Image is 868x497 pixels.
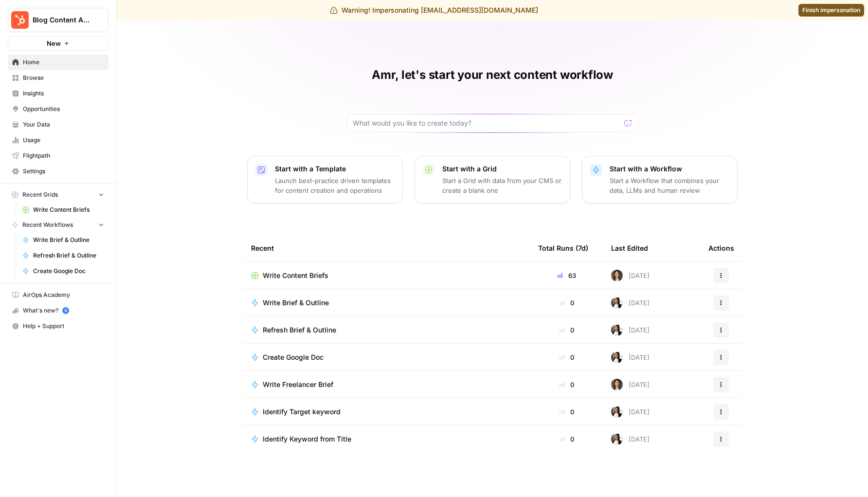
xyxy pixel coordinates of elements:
[33,15,91,25] span: Blog Content Action Plan
[8,132,108,148] a: Usage
[23,58,104,67] span: Home
[442,176,562,195] p: Start a Grid with data from your CMS or create a blank one
[8,36,108,51] button: New
[611,406,623,418] img: xqjo96fmx1yk2e67jao8cdkou4un
[247,156,403,203] button: Start with a TemplateLaunch best-practice driven templates for content creation and operations
[23,105,104,113] span: Opportunities
[415,156,570,203] button: Start with a GridStart a Grid with data from your CMS or create a blank one
[610,164,729,174] p: Start with a Workflow
[263,325,336,335] span: Refresh Brief & Outline
[538,325,596,335] div: 0
[23,151,104,160] span: Flightpath
[611,297,623,309] img: xqjo96fmx1yk2e67jao8cdkou4un
[263,271,328,280] span: Write Content Briefs
[23,89,104,98] span: Insights
[251,298,523,308] a: Write Brief & Outline
[62,307,69,314] a: 5
[8,148,108,164] a: Flightpath
[64,308,67,313] text: 5
[611,379,650,390] div: [DATE]
[263,298,329,308] span: Write Brief & Outline
[582,156,738,203] button: Start with a WorkflowStart a Workflow that combines your data, LLMs and human review
[251,352,523,362] a: Create Google Doc
[23,167,104,176] span: Settings
[33,267,104,276] span: Create Google Doc
[802,6,860,15] span: Finish impersonation
[611,433,650,445] div: [DATE]
[538,298,596,308] div: 0
[23,74,104,82] span: Browse
[611,351,650,363] div: [DATE]
[251,434,523,444] a: Identify Keyword from Title
[353,118,620,128] input: What would you like to create today?
[8,101,108,117] a: Opportunities
[611,297,650,309] div: [DATE]
[11,11,29,29] img: Blog Content Action Plan Logo
[47,38,61,48] span: New
[611,406,650,418] div: [DATE]
[538,434,596,444] div: 0
[611,433,623,445] img: xqjo96fmx1yk2e67jao8cdkou4un
[8,164,108,179] a: Settings
[8,218,108,232] button: Recent Workflows
[18,232,108,248] a: Write Brief & Outline
[251,407,523,417] a: Identify Target keyword
[611,324,623,336] img: xqjo96fmx1yk2e67jao8cdkou4un
[611,351,623,363] img: xqjo96fmx1yk2e67jao8cdkou4un
[22,190,58,199] span: Recent Grids
[8,86,108,101] a: Insights
[263,380,333,389] span: Write Freelancer Brief
[708,235,734,261] div: Actions
[18,202,108,218] a: Write Content Briefs
[275,164,395,174] p: Start with a Template
[23,322,104,331] span: Help + Support
[8,303,108,318] div: What's new?
[372,67,613,83] h1: Amr, let's start your next content workflow
[538,352,596,362] div: 0
[8,187,108,202] button: Recent Grids
[23,136,104,145] span: Usage
[33,251,104,260] span: Refresh Brief & Outline
[263,407,341,417] span: Identify Target keyword
[330,5,538,15] div: Warning! Impersonating [EMAIL_ADDRESS][DOMAIN_NAME]
[8,318,108,334] button: Help + Support
[8,117,108,132] a: Your Data
[538,271,596,280] div: 63
[18,248,108,263] a: Refresh Brief & Outline
[8,8,108,32] button: Workspace: Blog Content Action Plan
[263,352,324,362] span: Create Google Doc
[33,236,104,244] span: Write Brief & Outline
[275,176,395,195] p: Launch best-practice driven templates for content creation and operations
[611,324,650,336] div: [DATE]
[8,303,108,318] button: What's new? 5
[538,380,596,389] div: 0
[18,263,108,279] a: Create Google Doc
[33,205,104,214] span: Write Content Briefs
[442,164,562,174] p: Start with a Grid
[611,270,650,281] div: [DATE]
[611,235,648,261] div: Last Edited
[251,380,523,389] a: Write Freelancer Brief
[610,176,729,195] p: Start a Workflow that combines your data, LLMs and human review
[798,4,864,17] a: Finish impersonation
[251,271,523,280] a: Write Content Briefs
[611,270,623,281] img: 2lxmex1b25e6z9c9ikx19pg4vxoo
[8,287,108,303] a: AirOps Academy
[251,325,523,335] a: Refresh Brief & Outline
[8,55,108,70] a: Home
[611,379,623,390] img: 2lxmex1b25e6z9c9ikx19pg4vxoo
[538,235,588,261] div: Total Runs (7d)
[22,221,73,229] span: Recent Workflows
[23,120,104,129] span: Your Data
[8,70,108,86] a: Browse
[23,291,104,299] span: AirOps Academy
[538,407,596,417] div: 0
[251,235,523,261] div: Recent
[263,434,351,444] span: Identify Keyword from Title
